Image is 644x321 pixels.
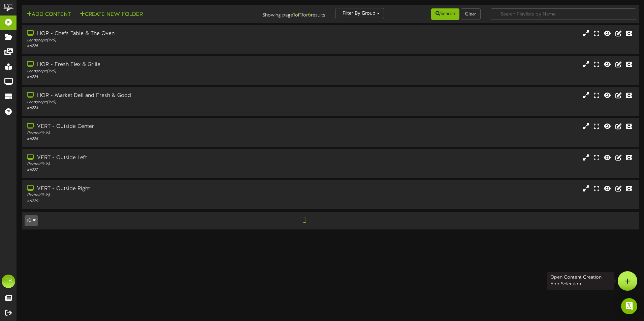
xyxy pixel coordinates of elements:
[491,8,636,20] input: -- Search Playlists by Name --
[27,185,274,193] div: VERT - Outside Right
[227,8,330,19] div: Showing page of for results
[461,8,481,20] button: Clear
[300,12,302,18] strong: 1
[27,30,274,38] div: HOR - Chefs Table & The Oven
[335,8,384,19] button: Filter By Group
[431,8,459,20] button: Search
[27,136,274,142] div: # 6228
[27,131,274,136] div: Portrait ( 9:16 )
[78,10,145,19] button: Create New Folder
[27,100,274,105] div: Landscape ( 16:9 )
[25,215,38,226] button: 10
[27,43,274,49] div: # 6226
[2,275,15,288] div: TB
[27,92,274,100] div: HOR - Market Deli and Fresh & Good
[27,69,274,74] div: Landscape ( 16:9 )
[27,61,274,69] div: HOR - Fresh Flex & Grille
[293,12,295,18] strong: 1
[308,12,311,18] strong: 6
[27,162,274,167] div: Portrait ( 9:16 )
[27,38,274,43] div: Landscape ( 16:9 )
[25,10,73,19] button: Add Content
[302,216,308,224] span: 1
[27,167,274,173] div: # 6227
[621,298,637,314] div: Open Intercom Messenger
[27,105,274,111] div: # 6224
[27,154,274,162] div: VERT - Outside Left
[27,192,274,198] div: Portrait ( 9:16 )
[27,123,274,131] div: VERT - Outside Center
[27,74,274,80] div: # 6225
[27,199,274,204] div: # 6229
